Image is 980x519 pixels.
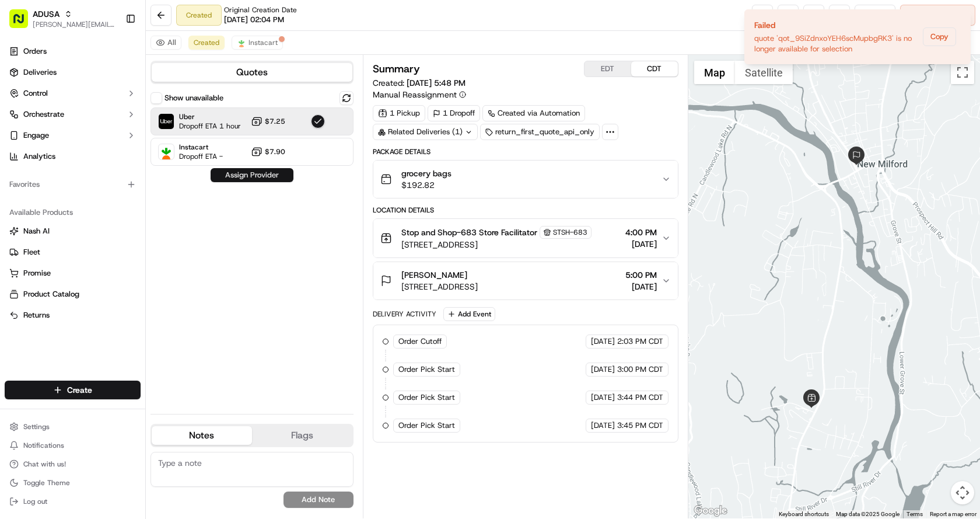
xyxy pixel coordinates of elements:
a: Promise [9,268,136,278]
span: Settings [23,422,50,431]
img: 1736555255976-a54dd68f-1ca7-489b-9aae-adbdc363a1c4 [12,112,33,133]
div: return_first_quote_api_only [480,124,600,140]
button: Manual Reassignment [373,89,466,100]
span: [STREET_ADDRESS] [401,281,478,292]
a: Report a map error [930,511,977,517]
button: Create [5,381,141,399]
span: $192.82 [401,179,452,191]
button: [PERSON_NAME][STREET_ADDRESS]5:00 PM[DATE] [373,262,678,299]
span: Orchestrate [23,109,64,120]
span: Engage [23,130,49,141]
span: grocery bags [401,168,452,179]
button: Add Event [443,307,495,321]
a: Open this area in Google Maps (opens a new window) [691,503,730,518]
a: Product Catalog [9,289,136,299]
span: [DATE] 02:04 PM [224,15,284,25]
span: Instacart [179,142,223,152]
span: 5:00 PM [625,269,657,281]
button: Engage [5,126,141,145]
a: 📗Knowledge Base [7,165,94,186]
span: Log out [23,497,47,506]
span: Order Pick Start [398,364,455,375]
button: Copy [923,27,956,46]
span: Created [194,38,219,47]
span: Product Catalog [23,289,79,299]
span: Pylon [116,198,141,207]
button: Orchestrate [5,105,141,124]
div: Delivery Activity [373,309,436,319]
button: Stop and Shop-683 Store FacilitatorSTSH-683[STREET_ADDRESS]4:00 PM[DATE] [373,219,678,257]
button: ADUSA [33,8,60,20]
span: Stop and Shop-683 Store Facilitator [401,227,537,238]
label: Show unavailable [164,93,223,103]
input: Got a question? Start typing here... [30,75,210,88]
div: Start new chat [40,112,191,123]
span: Chat with us! [23,459,66,469]
span: [STREET_ADDRESS] [401,239,591,250]
img: Nash [12,12,35,35]
button: EDT [584,61,631,76]
a: Orders [5,42,141,61]
div: 📗 [12,170,21,180]
span: Created: [373,77,466,89]
span: Fleet [23,247,40,257]
span: API Documentation [110,169,187,181]
button: All [150,36,181,50]
span: Returns [23,310,50,321]
span: Uber [179,112,241,121]
button: CDT [631,61,678,76]
span: Nash AI [23,226,50,236]
button: Returns [5,306,141,325]
a: 💻API Documentation [94,165,192,186]
a: Nash AI [9,226,136,236]
button: Quotes [152,63,352,82]
span: Map data ©2025 Google [836,511,900,517]
button: Control [5,84,141,103]
img: Google [691,503,730,518]
div: Available Products [5,203,141,222]
div: 💻 [99,170,108,180]
span: Dropoff ETA - [179,152,223,161]
span: [DATE] [625,281,657,292]
button: Map camera controls [951,481,974,504]
a: Created via Automation [482,105,585,121]
a: Fleet [9,247,136,257]
button: Start new chat [198,115,212,129]
span: 3:44 PM CDT [617,392,663,403]
span: $7.90 [265,147,285,156]
span: [PERSON_NAME] [401,269,467,281]
span: Control [23,88,48,99]
span: Manual Reassignment [373,89,457,100]
div: Related Deliveries (1) [373,124,478,140]
button: Flags [252,426,352,445]
span: STSH-683 [553,228,587,237]
p: Welcome 👋 [12,47,212,65]
button: Settings [5,419,141,435]
img: Instacart [159,144,174,159]
span: Analytics [23,151,55,162]
a: Deliveries [5,63,141,82]
button: Promise [5,264,141,283]
button: Keyboard shortcuts [779,510,829,518]
div: quote 'qot_9SiZdnxoYEH6scMupbgRK3' is no longer available for selection [754,33,918,54]
button: [PERSON_NAME][EMAIL_ADDRESS][PERSON_NAME][DOMAIN_NAME] [33,20,116,29]
span: Toggle Theme [23,478,70,487]
span: Orders [23,46,47,57]
div: 1 Dropoff [428,105,480,121]
button: Nash AI [5,222,141,241]
span: Original Creation Date [224,5,297,15]
img: Uber [159,114,174,129]
span: [DATE] [625,238,657,250]
button: Instacart [232,36,283,50]
button: Chat with us! [5,456,141,472]
span: [DATE] [591,364,615,375]
span: Knowledge Base [23,169,89,181]
a: Terms (opens in new tab) [907,511,923,517]
span: Notifications [23,441,64,450]
span: Dropoff ETA 1 hour [179,121,241,131]
span: Instacart [249,38,278,47]
h3: Summary [373,64,420,74]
